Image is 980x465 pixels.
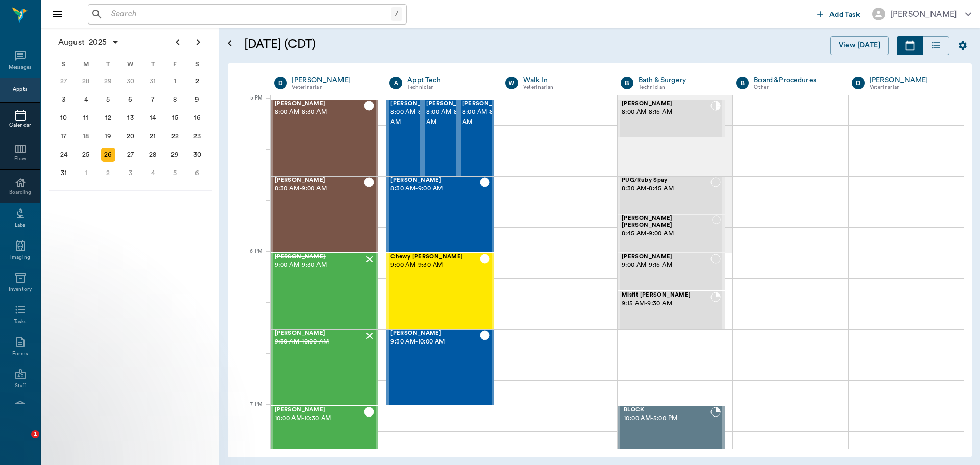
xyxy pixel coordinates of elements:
[101,129,115,143] div: Tuesday, August 19, 2025
[124,74,138,88] div: Wednesday, July 30, 2025
[618,100,725,138] div: CHECKED_IN, 8:00 AM - 8:15 AM
[736,77,749,89] div: B
[224,24,236,63] button: Open calendar
[275,330,364,337] span: [PERSON_NAME]
[275,177,364,184] span: [PERSON_NAME]
[57,74,71,88] div: Sunday, July 27, 2025
[101,74,115,88] div: Tuesday, July 29, 2025
[754,75,836,85] a: Board &Procedures
[10,430,35,455] iframe: Intercom live chat
[462,101,513,107] span: [PERSON_NAME]
[12,350,28,358] div: Forms
[31,430,39,438] span: 1
[618,253,725,291] div: NOT_CONFIRMED, 9:00 AM - 9:15 AM
[830,36,889,55] button: View [DATE]
[271,253,378,329] div: NO_SHOW, 9:00 AM - 9:30 AM
[386,176,494,253] div: CHECKED_OUT, 8:30 AM - 9:00 AM
[107,7,391,21] input: Search
[622,299,710,309] span: 9:15 AM - 9:30 AM
[523,83,605,92] div: Veterinarian
[890,8,957,20] div: [PERSON_NAME]
[389,77,402,89] div: A
[53,32,125,53] button: August2025
[236,246,262,272] div: 6 PM
[236,399,262,425] div: 7 PM
[15,222,26,229] div: Labs
[870,83,952,92] div: Veterinarian
[141,57,164,72] div: T
[622,215,712,229] span: [PERSON_NAME] [PERSON_NAME]
[14,318,27,326] div: Tasks
[167,32,188,53] button: Previous page
[190,92,204,107] div: Saturday, August 9, 2025
[57,129,71,143] div: Sunday, August 17, 2025
[56,35,87,50] span: August
[145,74,160,88] div: Thursday, July 31, 2025
[145,111,160,125] div: Thursday, August 14, 2025
[407,75,489,85] div: Appt Tech
[622,254,710,260] span: [PERSON_NAME]
[9,64,32,71] div: Messages
[190,148,204,162] div: Saturday, August 30, 2025
[244,36,512,53] h5: [DATE] (CDT)
[145,148,160,162] div: Thursday, August 28, 2025
[79,92,93,107] div: Monday, August 4, 2025
[75,57,97,72] div: M
[390,184,479,194] span: 8:30 AM - 9:00 AM
[462,107,513,128] span: 8:00 AM - 8:30 AM
[390,260,479,271] span: 9:00 AM - 9:30 AM
[145,129,160,143] div: Thursday, August 21, 2025
[9,286,32,293] div: Inventory
[79,111,93,125] div: Monday, August 11, 2025
[79,129,93,143] div: Monday, August 18, 2025
[864,5,979,23] button: [PERSON_NAME]
[386,253,494,329] div: CHECKED_OUT, 9:00 AM - 9:30 AM
[53,57,75,72] div: S
[622,229,712,239] span: 8:45 AM - 9:00 AM
[190,166,204,180] div: Saturday, September 6, 2025
[79,148,93,162] div: Monday, August 25, 2025
[618,214,725,253] div: NOT_CONFIRMED, 8:45 AM - 9:00 AM
[10,254,30,261] div: Imaging
[621,77,633,89] div: B
[618,291,725,329] div: BOOKED, 9:15 AM - 9:30 AM
[386,329,494,406] div: CHECKED_OUT, 9:30 AM - 10:00 AM
[422,100,458,176] div: CHECKED_OUT, 8:00 AM - 8:30 AM
[168,129,182,143] div: Friday, August 22, 2025
[622,260,710,271] span: 9:00 AM - 9:15 AM
[271,329,378,406] div: NO_SHOW, 9:30 AM - 10:00 AM
[47,4,67,25] button: Close drawer
[523,75,605,85] a: Walk In
[168,74,182,88] div: Friday, August 1, 2025
[101,148,115,162] div: Today, Tuesday, August 26, 2025
[754,83,836,92] div: Other
[390,101,442,107] span: [PERSON_NAME]
[852,77,865,89] div: D
[390,337,479,347] span: 9:30 AM - 10:00 AM
[186,57,208,72] div: S
[119,57,142,72] div: W
[13,86,27,93] div: Appts
[97,57,119,72] div: T
[292,83,374,92] div: Veterinarian
[190,111,204,125] div: Saturday, August 16, 2025
[57,166,71,180] div: Sunday, August 31, 2025
[271,176,378,253] div: CHECKED_OUT, 8:30 AM - 9:00 AM
[813,5,864,23] button: Add Task
[124,166,138,180] div: Wednesday, September 3, 2025
[275,184,364,194] span: 8:30 AM - 9:00 AM
[622,101,710,107] span: [PERSON_NAME]
[275,337,364,347] span: 9:30 AM - 10:00 AM
[275,260,364,271] span: 9:00 AM - 9:30 AM
[622,177,710,184] span: PUG/Ruby Spay
[292,75,374,85] a: [PERSON_NAME]
[274,77,287,89] div: D
[622,107,710,117] span: 8:00 AM - 8:15 AM
[101,111,115,125] div: Tuesday, August 12, 2025
[236,93,262,118] div: 5 PM
[168,148,182,162] div: Friday, August 29, 2025
[168,166,182,180] div: Friday, September 5, 2025
[505,77,518,89] div: W
[275,254,364,260] span: [PERSON_NAME]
